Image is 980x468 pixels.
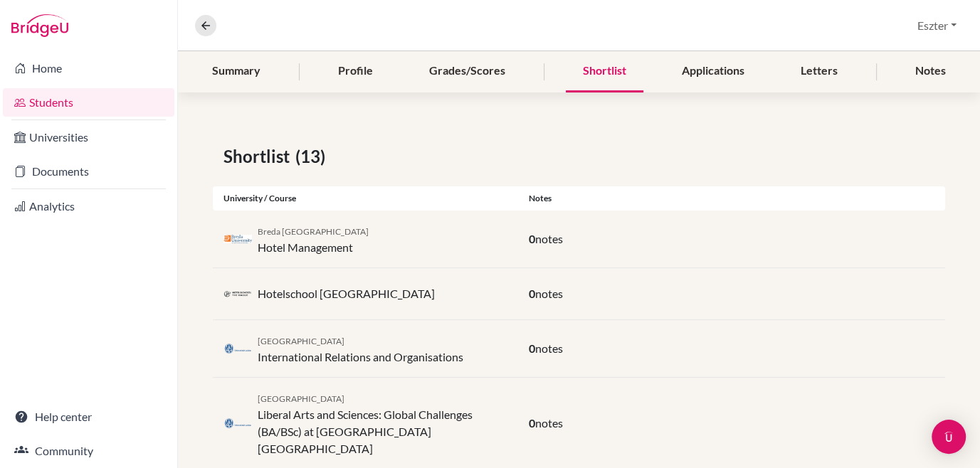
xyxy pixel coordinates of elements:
[3,437,174,465] a: Community
[3,54,174,83] a: Home
[258,331,463,366] div: International Relations and Organisations
[529,341,535,355] span: 0
[535,341,563,355] span: notes
[223,344,252,354] img: nl_lei_oonydk7g.png
[518,192,945,205] div: Notes
[784,50,855,92] div: Letters
[321,50,390,92] div: Profile
[412,50,522,92] div: Grades/Scores
[258,226,369,237] span: Breda [GEOGRAPHIC_DATA]
[295,144,331,169] span: (13)
[3,123,174,151] a: Universities
[535,416,563,430] span: notes
[258,336,344,346] span: [GEOGRAPHIC_DATA]
[258,389,507,457] div: Liberal Arts and Sciences: Global Challenges (BA/BSc) at [GEOGRAPHIC_DATA] [GEOGRAPHIC_DATA]
[3,88,174,117] a: Students
[932,420,966,454] div: Open Intercom Messenger
[195,50,278,92] div: Summary
[3,157,174,186] a: Documents
[535,287,563,300] span: notes
[258,222,369,256] div: Hotel Management
[535,232,563,245] span: notes
[3,403,174,431] a: Help center
[213,192,518,205] div: University / Course
[11,14,68,37] img: Bridge-U
[3,192,174,220] a: Analytics
[665,50,762,92] div: Applications
[223,144,295,169] span: Shortlist
[223,290,252,298] img: nl_hot__kw8fkh0.png
[529,287,535,300] span: 0
[223,418,252,429] img: nl_lei_oonydk7g.png
[223,235,252,244] img: nl_nhtv_2jjh9578.png
[529,232,535,245] span: 0
[898,50,963,92] div: Notes
[529,416,535,430] span: 0
[258,285,435,302] p: Hotelschool [GEOGRAPHIC_DATA]
[258,393,344,404] span: [GEOGRAPHIC_DATA]
[911,12,963,39] button: Eszter
[566,50,643,92] div: Shortlist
